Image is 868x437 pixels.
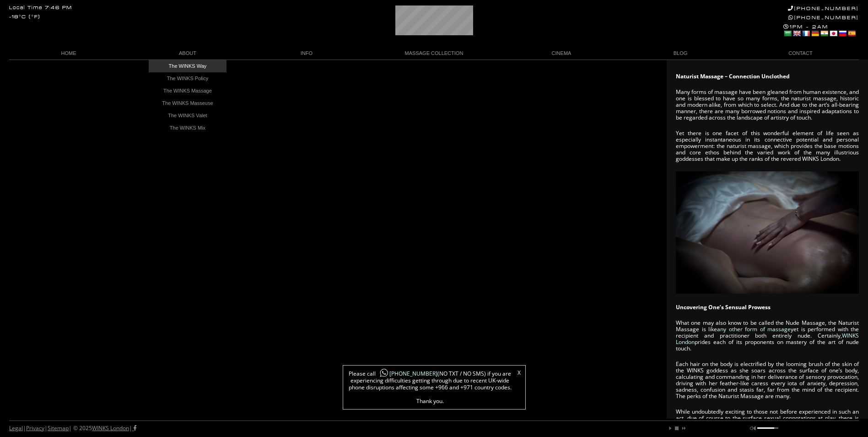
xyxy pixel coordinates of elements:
a: ABOUT [128,47,247,60]
a: The WINKS Valet [149,109,226,122]
img: Naturist Massage London [676,171,859,294]
a: any other form of massage [717,325,791,333]
a: WINKS London [676,332,859,346]
div: | | | © 2025 | [9,421,136,436]
a: X [518,370,521,376]
a: [PHONE_NUMBER] [788,5,859,11]
a: BLOG [621,47,740,60]
a: INFO [247,47,366,60]
a: The WINKS Way [149,60,226,72]
a: play [668,426,673,431]
a: Arabic [783,30,792,37]
h1: Naturist Massage – Connection Unclothed [676,73,859,80]
a: English [793,30,801,37]
p: While undoubtedly exciting to those not before experienced in such an act, due of course to the s... [676,409,859,434]
img: whatsapp-icon1.png [379,368,388,378]
a: The WINKS Mix [149,122,226,134]
a: Russian [838,30,846,37]
a: WINKS London [92,424,129,432]
h2: Uncovering One’s Sensual Prowess [676,304,859,311]
a: HOME [9,47,128,60]
span: Please call (NO TXT / NO SMS) if you are experiencing difficulties getting through due to recent ... [348,370,512,404]
a: mute [750,426,755,431]
a: Hindi [820,30,828,37]
a: stop [674,426,679,431]
a: French [802,30,810,37]
a: The WINKS Policy [149,72,226,85]
div: 1PM - 2AM [783,24,859,38]
a: Sitemap [48,424,69,432]
p: What one may also know to be called the Nude Massage, the Naturist Massage is like yet is perform... [676,320,859,352]
a: The WINKS Massage [149,85,226,97]
a: The WINKS Masseuse [149,97,226,109]
a: CINEMA [502,47,621,60]
a: Japanese [829,30,837,37]
div: Local Time 7:46 PM [9,5,72,11]
a: [PHONE_NUMBER] [376,370,437,377]
a: MASSAGE COLLECTION [366,47,502,60]
a: [PHONE_NUMBER] [788,15,859,21]
p: Each hair on the body is electrified by the looming brush of the skin of the WINKS goddess as she... [676,361,859,399]
a: Legal [9,424,23,432]
div: -18°C (°F) [9,15,40,20]
a: Privacy [26,424,44,432]
a: next [680,426,686,431]
a: CONTACT [740,47,859,60]
p: Yet there is one facet of this wonderful element of life seen as especially instantaneous in its ... [676,130,859,162]
a: Spanish [847,30,856,37]
a: German [811,30,819,37]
